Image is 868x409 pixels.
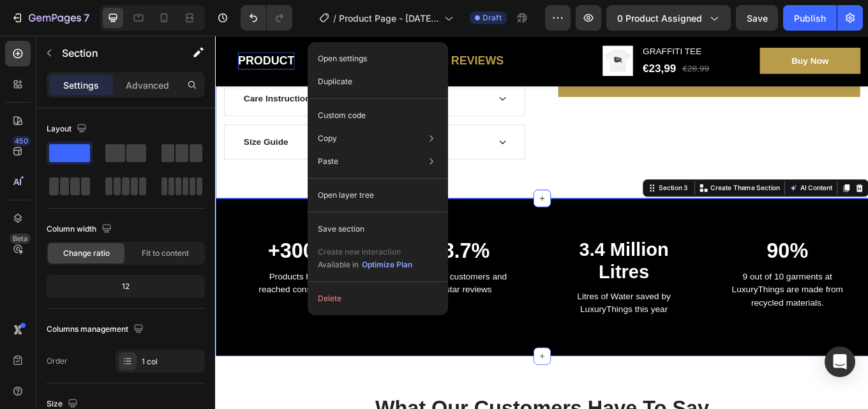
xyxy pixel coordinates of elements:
[362,259,412,271] div: Optimize Plan
[241,5,292,31] div: Undo/Redo
[517,174,557,185] div: Section 3
[617,11,702,25] span: 0 product assigned
[675,22,719,38] div: Buy Now
[825,346,855,377] div: Open Intercom Messenger
[670,172,726,187] button: AI Content
[47,355,68,367] div: Order
[142,356,202,368] div: 1 col
[84,10,89,26] p: 7
[215,36,868,409] iframe: Design area
[10,234,31,244] div: Beta
[11,276,180,306] p: Products have reached consumers
[736,5,778,31] button: Save
[318,53,367,64] p: Open settings
[483,12,502,24] span: Draft
[587,276,756,322] p: 9 out of 10 garments at LuxuryThings are made from recycled materials.
[393,237,565,292] h2: 3.4 Million Litres
[318,76,352,87] p: Duplicate
[12,136,31,146] div: 450
[747,13,768,24] span: Save
[47,321,146,338] div: Columns management
[394,299,564,329] p: Litres of Water saved by LuxuryThings this year
[33,117,86,133] p: Size Guide
[49,278,202,295] div: 12
[47,121,89,138] div: Layout
[606,5,731,31] button: 0 product assigned
[47,221,114,238] div: Column width
[318,260,359,269] span: Available in
[5,5,95,31] button: 7
[580,174,662,185] p: Create Theme Section
[361,258,413,271] button: Optimize Plan
[313,287,443,310] button: Delete
[333,11,336,25] span: /
[783,5,837,31] button: Publish
[63,248,110,259] span: Change ratio
[339,11,439,25] span: Product Page - [DATE] 17:58:18
[126,78,169,92] p: Advanced
[203,276,372,306] p: Satisfied customers and five-star reviews
[318,156,338,167] p: Paste
[142,248,189,259] span: Fit to content
[318,190,374,201] p: Open layer tree
[318,246,413,258] p: Create new interaction
[63,78,99,92] p: Settings
[794,11,826,25] div: Publish
[318,223,364,235] p: Save section
[202,237,373,269] h2: 98.7%
[638,15,756,45] button: Buy Now
[318,133,337,144] p: Copy
[585,237,757,269] h2: 90%
[318,110,366,121] p: Custom code
[10,237,181,269] h2: +3000
[33,66,117,82] p: Care Instructions
[62,45,167,61] p: Section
